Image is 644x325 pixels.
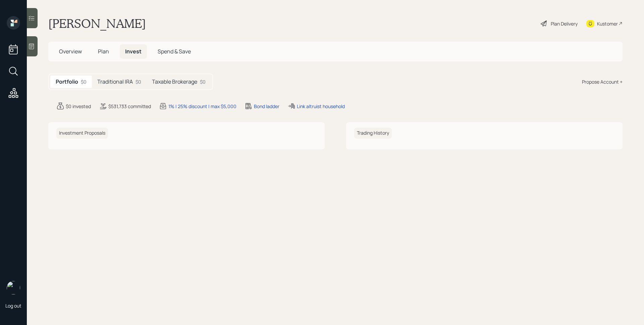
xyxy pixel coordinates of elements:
div: Log out [5,303,21,309]
div: Bond ladder [254,103,279,110]
div: Kustomer [597,20,618,27]
div: 1% | 25% discount | max $5,000 [168,103,236,110]
div: $0 [136,78,141,85]
h1: [PERSON_NAME] [48,16,146,31]
span: Spend & Save [158,48,191,55]
h6: Investment Proposals [56,128,108,139]
span: Plan [98,48,109,55]
h5: Traditional IRA [97,79,133,85]
div: Link altruist household [297,103,345,110]
div: $0 [200,78,206,85]
div: Plan Delivery [551,20,578,27]
div: $0 [81,78,87,85]
h5: Portfolio [56,79,78,85]
span: Invest [125,48,142,55]
div: $531,733 committed [108,103,151,110]
span: Overview [59,48,82,55]
img: james-distasi-headshot.png [7,281,20,294]
h6: Trading History [354,128,392,139]
div: $0 invested [66,103,91,110]
div: Propose Account + [582,78,623,85]
h5: Taxable Brokerage [152,79,197,85]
